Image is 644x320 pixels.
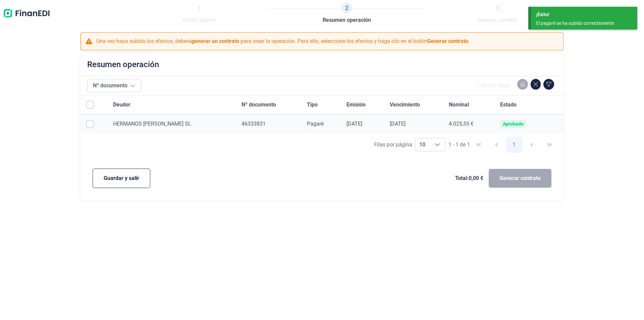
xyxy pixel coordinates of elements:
button: Next Page [524,137,540,153]
div: Choose [429,138,445,151]
span: Deudor [113,101,130,109]
b: Generar contrato [427,38,468,44]
button: Guardar y salir [93,169,150,188]
span: Total: 0,00 € [455,174,483,182]
span: Tipo [307,101,318,109]
span: Estado [500,101,517,109]
div: El pagaré se ha subido correctamente [536,20,627,27]
div: Row Selected null [86,120,94,128]
h2: Resumen operación [87,60,159,69]
div: 4.025,55 € [449,121,489,127]
span: 46333831 [241,121,266,127]
span: Nominal [449,101,469,109]
button: Page 1 [506,137,522,153]
span: Pagaré [307,121,324,127]
div: Filas por página [374,141,412,149]
span: Guardar y salir [104,174,139,182]
button: Last Page [541,137,557,153]
span: HERMANOS [PERSON_NAME] SL [113,121,191,127]
span: 1 - 1 de 1 [448,142,470,147]
button: Previous Page [488,137,504,153]
img: Logo de aplicación [3,3,50,24]
div: [DATE] [390,121,438,127]
span: 2 [341,3,352,13]
button: Nº documento [87,79,141,92]
div: ¡Éxito! [536,11,632,18]
span: Vencimiento [390,101,420,109]
span: Nº documento [241,101,276,109]
div: Aprobado [503,121,524,127]
span: 10 [415,138,429,151]
span: Emisión [346,101,366,109]
p: Una vez haya subido los efectos, deberá para crear la operación. Para ello, seleccione los efecto... [96,37,470,45]
a: 2Resumen operación [323,3,371,24]
span: Resumen operación [323,16,371,24]
button: First Page [471,137,487,153]
div: All items unselected [86,101,94,109]
div: [DATE] [346,121,379,127]
b: generar un contrato [191,38,239,44]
